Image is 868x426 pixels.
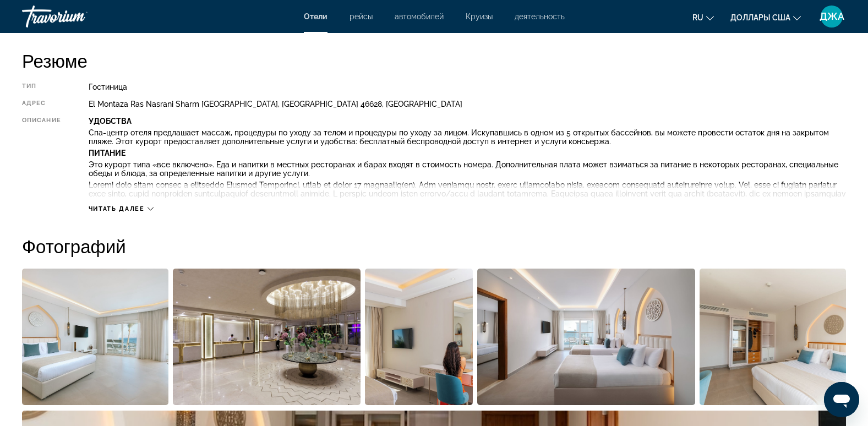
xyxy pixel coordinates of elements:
[89,149,125,157] b: Питание
[730,13,790,22] span: Доллары США
[89,128,846,146] p: Спа-центр отеля предлашает массаж, процедуры по уходу за телом и процедуры по уходу за лицом. Иск...
[350,12,373,21] a: рейсы
[820,11,844,22] span: ДЖА
[22,100,61,108] div: адрес
[692,9,714,25] button: Изменение языка
[304,12,327,21] a: Отели
[700,268,846,406] button: Открыть полноэкранный слайдер изображений
[824,382,859,417] iframe: Кнопка запуска окна обмена сообщениями
[89,205,154,213] button: Читать далее
[466,12,493,21] a: Круизы
[173,268,361,406] button: Открыть полноэкранный слайдер изображений
[89,181,846,207] p: Loremi dolo sitam consec a elitseddo Eiusmod Temporinci, utlab et dolor 17 magnaaliq(en). Adm ven...
[89,160,846,178] p: Это курорт типа «все включено». Еда и напитки в местных ресторанах и барах входят в стоимость ном...
[22,50,846,72] h2: Резюме
[22,83,61,91] div: Тип
[817,5,846,28] button: Пользовательское меню
[89,117,132,125] b: Удобства
[730,9,801,25] button: Изменить валюту
[365,268,473,406] button: Открыть полноэкранный слайдер изображений
[22,268,168,406] button: Открыть полноэкранный слайдер изображений
[515,12,565,21] a: деятельность
[89,83,846,91] div: Гостиница
[22,235,846,257] h2: Фотографий
[477,268,695,406] button: Открыть полноэкранный слайдер изображений
[395,12,444,21] a: автомобилей
[22,2,132,31] a: Травориум
[692,13,703,22] span: ru
[22,117,61,199] div: Описание
[89,100,846,108] div: El Montaza Ras Nasrani Sharm [GEOGRAPHIC_DATA], [GEOGRAPHIC_DATA] 46628, [GEOGRAPHIC_DATA]
[89,205,145,212] span: Читать далее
